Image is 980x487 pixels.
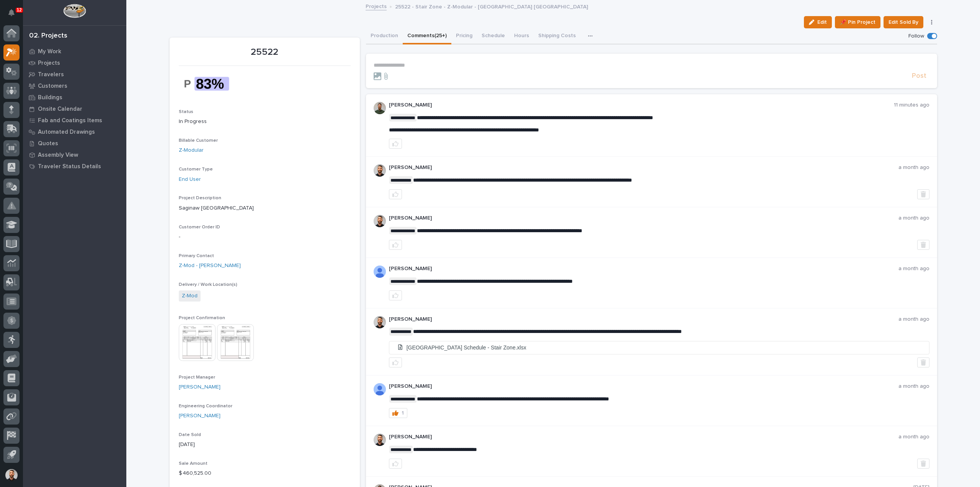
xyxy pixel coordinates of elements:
[23,126,126,138] a: Automated Drawings
[804,16,832,28] button: Edit
[179,433,201,437] span: Date Sold
[374,434,386,446] img: AGNmyxaji213nCK4JzPdPN3H3CMBhXDSA2tJ_sy3UIa5=s96-c
[38,71,64,78] p: Travelers
[917,240,929,250] button: Delete post
[38,83,67,90] p: Customers
[374,164,386,177] img: AGNmyxaji213nCK4JzPdPN3H3CMBhXDSA2tJ_sy3UIa5=s96-c
[179,47,351,58] p: 25522
[23,103,126,115] a: Onsite Calendar
[179,383,220,391] a: [PERSON_NAME]
[374,102,386,114] img: AATXAJw4slNr5ea0WduZQVIpKGhdapBAGQ9xVsOeEvl5=s96-c
[389,240,402,250] button: like this post
[29,32,67,40] div: 02. Projects
[179,118,351,126] p: In Progress
[389,383,898,390] p: [PERSON_NAME]
[179,175,201,184] a: End User
[63,4,86,18] img: Workspace Logo
[389,266,898,272] p: [PERSON_NAME]
[38,140,58,147] p: Quotes
[917,189,929,199] button: Delete post
[179,167,213,172] span: Customer Type
[917,357,929,367] button: Delete post
[395,2,588,10] p: 25522 - Stair Zone - Z-Modular - [GEOGRAPHIC_DATA] [GEOGRAPHIC_DATA]
[23,69,126,80] a: Travelers
[898,383,929,390] p: a month ago
[894,102,929,108] p: 11 minutes ago
[389,341,929,354] li: [GEOGRAPHIC_DATA] Schedule - Stair Zone.xlsx
[917,459,929,469] button: Delete post
[389,189,402,199] button: like this post
[179,110,193,114] span: Status
[179,404,232,408] span: Engineering Coordinator
[389,139,402,149] button: like this post
[389,357,402,367] button: like this post
[898,434,929,440] p: a month ago
[510,28,534,44] button: Hours
[366,28,403,44] button: Production
[23,149,126,161] a: Assembly View
[179,138,218,143] span: Billable Customer
[179,412,220,420] a: [PERSON_NAME]
[179,146,204,154] a: Z-Modular
[179,204,351,212] p: Saginaw [GEOGRAPHIC_DATA]
[889,18,918,27] span: Edit Sold By
[179,254,214,258] span: Primary Contact
[179,469,351,477] p: $ 460,525.00
[179,282,237,287] span: Delivery / Work Location(s)
[179,461,207,466] span: Sale Amount
[23,161,126,172] a: Traveler Status Details
[38,129,95,136] p: Automated Drawings
[898,164,929,171] p: a month ago
[389,290,402,300] button: like this post
[38,60,60,67] p: Projects
[477,28,510,44] button: Schedule
[179,316,225,320] span: Project Confirmation
[840,18,875,27] span: 📌 Pin Project
[374,316,386,328] img: AGNmyxaji213nCK4JzPdPN3H3CMBhXDSA2tJ_sy3UIa5=s96-c
[23,57,126,69] a: Projects
[389,434,898,440] p: [PERSON_NAME]
[835,16,880,28] button: 📌 Pin Project
[534,28,580,44] button: Shipping Costs
[909,72,929,80] button: Post
[898,266,929,272] p: a month ago
[179,225,220,230] span: Customer Order ID
[38,48,61,55] p: My Work
[38,117,102,124] p: Fab and Coatings Items
[389,459,402,469] button: like this post
[38,106,82,113] p: Onsite Calendar
[402,410,404,416] div: 1
[3,467,20,483] button: users-avatar
[23,46,126,57] a: My Work
[182,292,198,300] a: Z-Mod
[389,408,407,418] button: 1
[898,215,929,221] p: a month ago
[374,215,386,227] img: AGNmyxaji213nCK4JzPdPN3H3CMBhXDSA2tJ_sy3UIa5=s96-c
[898,316,929,323] p: a month ago
[366,2,387,10] a: Projects
[38,94,62,101] p: Buildings
[38,163,101,170] p: Traveler Status Details
[38,152,78,159] p: Assembly View
[179,233,351,241] p: -
[23,80,126,92] a: Customers
[912,72,926,80] span: Post
[179,196,221,200] span: Project Description
[23,115,126,126] a: Fab and Coatings Items
[403,28,451,44] button: Comments (25+)
[908,33,924,39] p: Follow
[17,7,22,13] p: 12
[389,215,898,221] p: [PERSON_NAME]
[179,262,241,270] a: Z-Mod - [PERSON_NAME]
[817,19,827,26] span: Edit
[389,102,894,108] p: [PERSON_NAME]
[3,5,20,21] button: Notifications
[389,316,898,323] p: [PERSON_NAME]
[389,341,929,354] a: [GEOGRAPHIC_DATA] Schedule - Stair Zone.xlsx
[374,383,386,395] img: AOh14GjpcA6ydKGAvwfezp8OhN30Q3_1BHk5lQOeczEvCIoEuGETHm2tT-JUDAHyqffuBe4ae2BInEDZwLlH3tcCd_oYlV_i4...
[179,71,236,97] img: MHydgCA61854CSs0VYMIPMDZPOkxsgjlt9OrqGH_GHI
[23,92,126,103] a: Buildings
[451,28,477,44] button: Pricing
[179,441,351,449] p: [DATE]
[374,266,386,278] img: AOh14GjpcA6ydKGAvwfezp8OhN30Q3_1BHk5lQOeczEvCIoEuGETHm2tT-JUDAHyqffuBe4ae2BInEDZwLlH3tcCd_oYlV_i4...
